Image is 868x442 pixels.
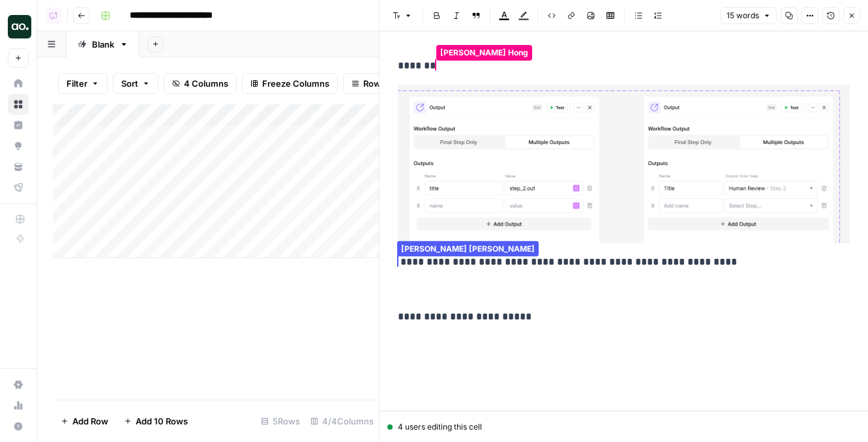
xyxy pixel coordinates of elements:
button: Help + Support [8,416,29,437]
span: Add 10 Rows [136,415,188,428]
button: Row Height [343,73,419,94]
span: 15 words [726,10,759,22]
a: Browse [8,94,29,115]
a: Blank [67,31,140,57]
a: Opportunities [8,136,29,156]
button: 15 words [721,7,777,24]
button: Filter [58,73,108,94]
button: Workspace: AirOps Builders [8,10,29,43]
button: Add Row [53,411,116,432]
a: Usage [8,395,29,416]
a: Your Data [8,156,29,177]
span: Add Row [72,415,108,428]
button: Freeze Columns [242,73,338,94]
span: Freeze Columns [262,77,329,90]
button: 4 Columns [164,73,237,94]
span: Sort [121,77,138,90]
img: Screenshot%202025-09-12%20at%2016.12.32.png [398,85,850,243]
a: Flightpath [8,177,29,198]
div: 4/4 Columns [305,411,379,432]
img: AirOps Builders Logo [8,15,31,38]
span: Row Height [363,77,410,90]
span: Filter [67,77,87,90]
a: Insights [8,115,29,136]
button: Sort [113,73,158,94]
span: 4 Columns [184,77,228,90]
button: Add 10 Rows [116,411,196,432]
div: 5 Rows [256,411,305,432]
a: Home [8,73,29,94]
div: 4 users editing this cell [387,421,860,433]
div: Blank [92,38,114,51]
a: Settings [8,374,29,395]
